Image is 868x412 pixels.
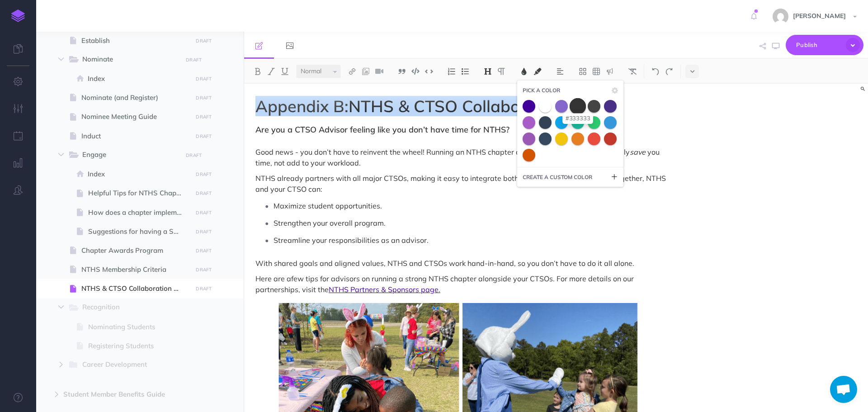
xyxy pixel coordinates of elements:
[274,236,429,245] span: Streamline your responsibilities as an advisor.
[398,68,406,75] img: Blockquote button
[651,68,660,75] img: Undo
[186,57,202,63] small: DRAFT
[411,68,420,75] img: Code block button
[196,267,212,273] small: DRAFT
[193,131,215,142] button: DRAFT
[193,246,215,256] button: DRAFT
[193,227,215,237] button: DRAFT
[81,111,189,122] span: Nominee Meeting Guide
[196,171,212,177] small: DRAFT
[88,322,189,332] span: Nominating Students
[196,38,212,44] small: DRAFT
[88,341,189,351] span: Registering Students
[196,248,212,254] small: DRAFT
[255,259,634,268] span: With shared goals and aligned values, NTHS and CTSOs work hand-in-hand, so you don’t have to do i...
[88,169,189,180] span: Index
[81,131,189,142] span: Induct
[255,274,636,294] span: few tips for advisors on running a strong NTHS chapter alongside your CTSOs
[82,359,176,371] span: Career Development
[375,68,383,75] img: Add video button
[196,76,212,82] small: DRAFT
[63,389,178,400] span: Student Member Benefits Guide
[606,68,614,75] img: Callout dropdown menu button
[186,152,202,158] small: DRAFT
[439,285,440,294] span: .
[497,68,505,75] img: Paragraph button
[82,149,176,161] span: Engage
[196,286,212,292] small: DRAFT
[88,73,189,84] span: Index
[630,147,646,156] span: save
[196,95,212,101] small: DRAFT
[193,188,215,199] button: DRAFT
[196,114,212,120] small: DRAFT
[533,68,542,75] img: Text background color button
[193,112,215,122] button: DRAFT
[523,173,592,181] small: CREATE A CUSTOM COLOR
[88,188,189,199] span: Helpful Tips for NTHS Chapter Officers
[196,190,212,196] small: DRAFT
[425,68,433,75] img: Inline code button
[448,68,456,75] img: Ordered list button
[267,68,275,75] img: Italic button
[193,208,215,218] button: DRAFT
[786,35,863,55] button: Publish
[193,169,215,180] button: DRAFT
[193,284,215,294] button: DRAFT
[11,9,25,22] img: logo-mark.svg
[523,86,560,95] span: PICK A COLOR
[281,68,289,75] img: Underline button
[461,68,469,75] img: Unordered list button
[274,218,386,227] span: Strengthen your overall program.
[255,97,670,115] h1: Appendix B:
[773,9,788,24] img: e15ca27c081d2886606c458bc858b488.jpg
[183,150,205,161] button: DRAFT
[193,93,215,103] button: DRAFT
[88,207,189,218] span: How does a chapter implement the Core Four Objectives?
[255,124,509,135] span: Are you a CTSO Advisor feeling like you don’t have time for NTHS?
[255,174,668,194] span: NTHS already partners with all major CTSOs, making it easy to integrate both programs. When manag...
[665,68,673,75] img: Redo
[81,283,189,294] span: NTHS & CTSO Collaboration Guide
[88,226,189,237] span: Suggestions for having a Successful Chapter
[348,68,356,75] img: Link button
[274,201,382,210] span: Maximize student opportunities.
[196,133,212,139] small: DRAFT
[556,68,564,75] img: Alignment dropdown menu button
[183,55,205,65] button: DRAFT
[255,147,630,156] span: Good news - you don’t have to reinvent the wheel! Running an NTHS chapter alongside your CTSO can...
[81,264,189,275] span: NTHS Membership Criteria
[82,302,176,313] span: Recognition
[362,68,370,75] img: Add image button
[255,274,291,283] span: Here are a
[796,38,841,52] span: Publish
[193,265,215,275] button: DRAFT
[196,210,212,216] small: DRAFT
[592,68,600,75] img: Create table button
[484,68,492,75] img: Headings dropdown button
[349,96,614,116] span: NTHS & CTSO Collaboration Guide
[520,68,528,75] img: Text color button
[82,54,176,66] span: Nominate
[788,12,850,20] span: [PERSON_NAME]
[830,376,857,403] div: Open chat
[81,35,189,46] span: Establish
[81,245,189,256] span: Chapter Awards Program
[196,229,212,235] small: DRAFT
[254,68,262,75] img: Bold button
[329,285,439,294] a: NTHS Partners & Sponsors page
[628,68,637,75] img: Clear styles button
[193,36,215,46] button: DRAFT
[193,74,215,84] button: DRAFT
[81,92,189,103] span: Nominate (and Register)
